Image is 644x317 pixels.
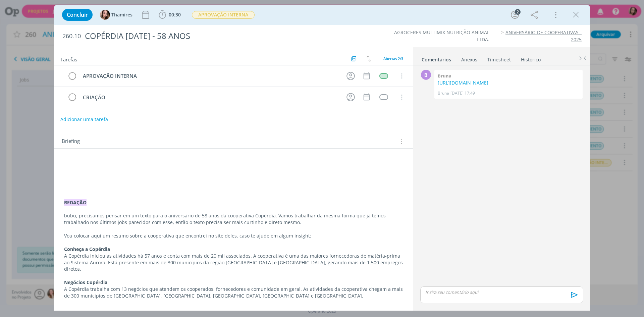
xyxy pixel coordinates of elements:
[383,56,403,61] span: Abertas 2/3
[505,29,582,42] a: ANIVERSÁRIO DE COOPERATIVAS - 2025
[62,33,81,40] span: 260.10
[169,11,181,18] span: 00:30
[67,12,88,17] span: Concluir
[64,286,403,299] p: A Copérdia trabalha com 13 negócios que atendem os cooperados, fornecedores e comunidade em geral...
[64,253,403,273] p: A Copérdia iniciou as atividades há 57 anos e conta com mais de 20 mil associados. A cooperativa ...
[487,53,511,63] a: Timesheet
[438,80,488,86] a: [URL][DOMAIN_NAME]
[421,53,451,63] a: Comentários
[450,90,475,96] span: [DATE] 17:49
[515,9,521,15] div: 2
[82,28,363,44] div: COPÉRDIA [DATE] - 58 ANOS
[111,12,132,17] span: Thamires
[62,9,93,21] button: Concluir
[509,9,520,20] button: 2
[80,93,340,102] div: CRIAÇÃO
[394,29,489,42] a: AGROCERES MULTIMIX NUTRIÇÃO ANIMAL LTDA.
[100,10,110,20] img: T
[192,11,255,19] button: APROVAÇÃO INTERNA
[367,56,371,62] img: arrow-down-up.svg
[64,199,87,206] strong: REDAÇÃO
[80,72,340,80] div: APROVAÇÃO INTERNA
[438,90,449,96] p: Bruna
[421,70,431,80] div: B
[62,137,80,146] span: Briefing
[64,246,110,252] strong: Conheça a Copérdia
[54,5,590,311] div: dialog
[192,11,255,19] span: APROVAÇÃO INTERNA
[64,212,403,226] p: bubu, precisamos pensar em um texto para o aniversário de 58 anos da cooperativa Copérdia. Vamos ...
[521,53,541,63] a: Histórico
[64,279,107,285] strong: Negócios Copérdia
[461,56,477,63] div: Anexos
[100,10,132,20] button: TThamires
[60,55,77,63] span: Tarefas
[60,113,108,125] button: Adicionar uma tarefa
[64,232,403,239] p: Vou colocar aqui um resumo sobre a cooperativa que encontrei no site deles, caso te ajude em algu...
[438,73,451,79] b: Bruna
[157,9,182,20] button: 00:30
